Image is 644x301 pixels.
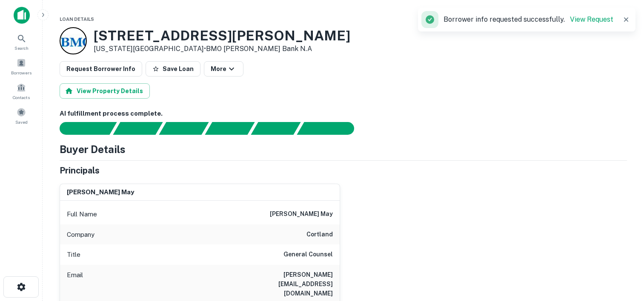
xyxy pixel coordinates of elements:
[297,122,364,135] div: AI fulfillment process complete.
[113,122,163,135] div: Your request is received and processing...
[306,230,333,240] h6: cortland
[251,122,301,135] div: Principals found, still searching for contact information. This may take time...
[67,230,94,240] p: Company
[159,122,209,135] div: Documents found, AI parsing details...
[14,45,29,51] span: Search
[60,109,627,119] h6: AI fulfillment process complete.
[60,142,126,157] h4: Buyer Details
[146,61,200,77] button: Save Loan
[60,164,100,177] h5: Principals
[67,250,80,260] p: Title
[67,187,134,197] h6: [PERSON_NAME] may
[49,122,113,135] div: Sending borrower request to AI...
[94,44,350,54] p: [US_STATE][GEOGRAPHIC_DATA] •
[11,69,31,76] span: Borrowers
[60,83,150,99] button: View Property Details
[13,94,30,101] span: Contacts
[3,104,40,127] a: Saved
[60,17,94,22] span: Loan Details
[3,80,40,102] a: Contacts
[270,209,333,219] h6: [PERSON_NAME] may
[205,122,255,135] div: Principals found, AI now looking for contact information...
[206,45,312,53] a: BMO [PERSON_NAME] Bank N.A
[601,233,644,274] iframe: Chat Widget
[570,15,613,23] a: View Request
[60,61,142,77] button: Request Borrower Info
[204,61,243,77] button: More
[283,250,333,260] h6: General Counsel
[444,14,613,25] p: Borrower info requested successfully.
[94,28,350,44] h3: [STREET_ADDRESS][PERSON_NAME]
[67,270,83,298] p: Email
[14,7,30,24] img: capitalize-icon.png
[67,209,97,219] p: Full Name
[3,30,40,53] a: Search
[3,55,40,78] a: Borrowers
[231,270,333,298] h6: [PERSON_NAME][EMAIL_ADDRESS][DOMAIN_NAME]
[15,119,28,125] span: Saved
